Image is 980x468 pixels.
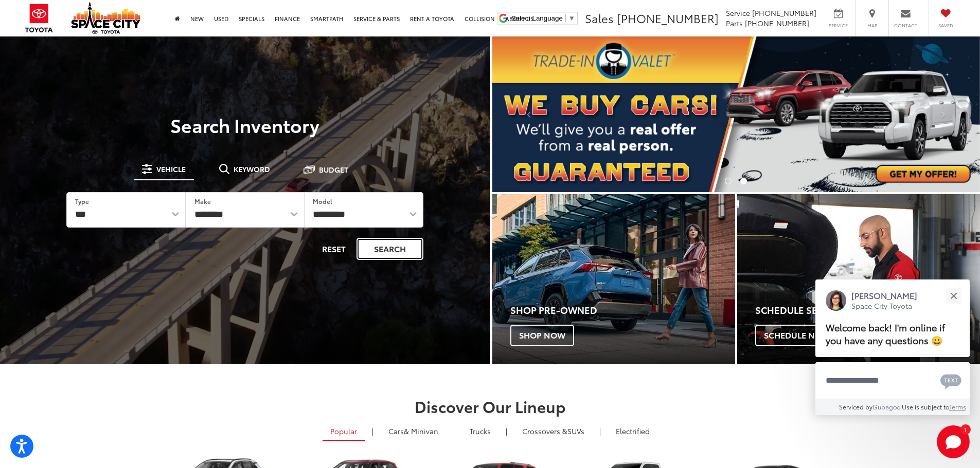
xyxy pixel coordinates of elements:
[462,422,498,440] a: Trucks
[369,426,376,436] li: |
[851,290,917,301] p: [PERSON_NAME]
[319,166,348,173] span: Budget
[726,18,743,28] span: Parts
[617,10,719,26] span: [PHONE_NUMBER]
[194,197,211,205] label: Make
[568,14,575,22] span: ▼
[522,426,567,436] span: Crossovers &
[839,402,872,411] span: Serviced by
[492,194,735,364] div: Toyota
[503,426,510,436] li: |
[514,422,592,440] a: SUVs
[937,425,970,458] svg: Start Chat
[815,362,970,399] textarea: Type your message
[725,178,732,184] li: Go to slide number 1.
[740,178,747,184] li: Go to slide number 2.
[357,238,423,260] button: Search
[815,279,970,415] div: Close[PERSON_NAME]Space City ToyotaWelcome back! I'm online if you have any questions 😀Type your ...
[937,369,965,392] button: Chat with SMS
[156,165,186,173] span: Vehicle
[851,301,917,311] p: Space City Toyota
[755,325,839,346] span: Schedule Now
[511,14,563,22] span: Select Language
[894,22,917,29] span: Contact
[608,422,657,440] a: Electrified
[128,398,853,415] h2: Discover Our Lineup
[71,2,140,34] img: Space City Toyota
[737,194,980,364] div: Toyota
[755,305,980,315] h4: Schedule Service
[381,422,446,440] a: Cars
[404,426,438,436] span: & Minivan
[492,194,735,364] a: Shop Pre-Owned Shop Now
[942,285,965,307] button: Close
[934,22,957,29] span: Saved
[313,238,354,260] button: Reset
[940,373,961,389] svg: Text
[737,194,980,364] a: Schedule Service Schedule Now
[43,115,447,135] h3: Search Inventory
[949,402,966,411] a: Terms
[827,22,850,29] span: Service
[937,425,970,458] button: Toggle Chat Window
[964,427,967,432] span: 1
[234,165,270,173] span: Keyword
[511,14,575,22] a: Select Language​
[492,57,565,172] button: Click to view previous picture.
[872,402,902,411] a: Gubagoo.
[313,197,332,205] label: Model
[510,305,735,315] h4: Shop Pre-Owned
[585,10,614,26] span: Sales
[907,57,980,172] button: Click to view next picture.
[861,22,883,29] span: Map
[726,8,750,18] span: Service
[323,422,365,441] a: Popular
[745,18,809,28] span: [PHONE_NUMBER]
[510,325,574,346] span: Shop Now
[826,321,945,347] span: Welcome back! I'm online if you have any questions 😀
[75,197,89,205] label: Type
[597,426,603,436] li: |
[752,8,816,18] span: [PHONE_NUMBER]
[451,426,457,436] li: |
[902,402,949,411] span: Use is subject to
